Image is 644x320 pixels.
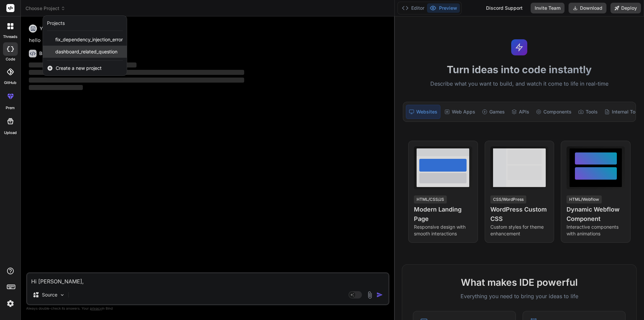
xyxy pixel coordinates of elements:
label: threads [3,34,17,40]
img: settings [5,298,16,309]
label: prem [6,105,15,111]
span: fix_dependency_injection_error [55,36,123,43]
span: dashboard_related_question [55,48,117,55]
div: Projects [47,20,65,27]
label: Upload [4,130,17,136]
label: GitHub [4,80,16,86]
label: code [6,56,15,62]
span: Create a new project [56,65,102,72]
